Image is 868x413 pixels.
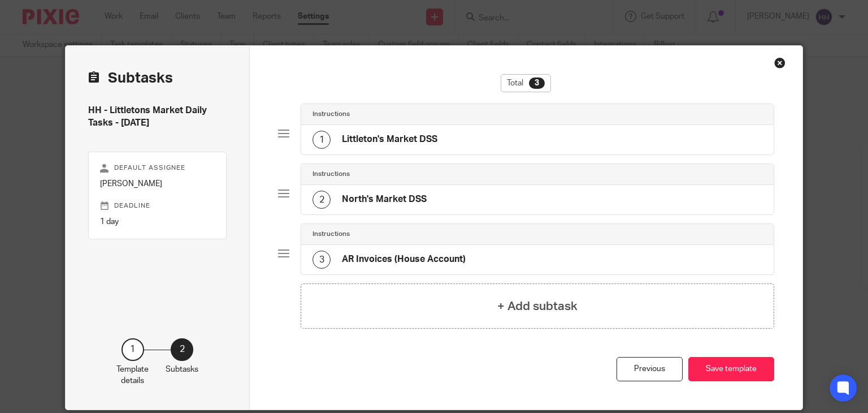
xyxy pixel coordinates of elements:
h2: Subtasks [88,68,173,88]
h4: + Add subtask [497,298,578,315]
h4: HH - Littletons Market Daily Tasks - [DATE] [88,105,227,129]
button: Save template [688,357,774,381]
h4: AR Invoices (House Account) [342,253,466,265]
h4: Instructions [313,110,350,119]
p: Template details [116,364,149,387]
p: 1 day [100,216,215,227]
h4: North's Market DSS [342,193,427,205]
div: Close this dialog window [774,57,785,68]
div: 3 [529,78,545,89]
h4: Littleton's Market DSS [342,134,437,145]
div: 3 [313,251,331,269]
h4: Instructions [313,170,350,179]
div: Previous [617,357,683,381]
h4: Instructions [313,230,350,239]
p: Deadline [100,201,215,210]
p: [PERSON_NAME] [100,178,215,190]
div: 2 [171,338,193,361]
div: 2 [313,191,331,209]
p: Subtasks [166,364,198,375]
div: 1 [121,338,144,361]
div: 1 [313,131,331,149]
div: Total [501,74,551,92]
p: Default assignee [100,164,215,173]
